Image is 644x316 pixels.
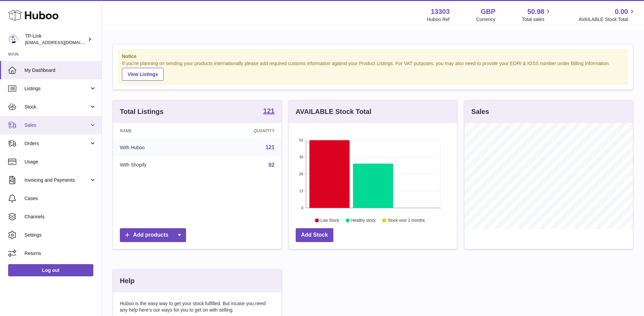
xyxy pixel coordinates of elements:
[299,155,303,159] text: 39
[113,156,204,174] td: With Shopify
[431,7,450,16] strong: 13303
[24,250,96,257] span: Returns
[24,104,89,110] span: Stock
[8,264,93,276] a: Log out
[122,60,624,81] div: If you're planning on sending your products internationally please add required customs informati...
[122,68,164,81] a: View Listings
[24,177,89,183] span: Invoicing and Payments
[351,218,376,223] text: Healthy stock
[24,67,96,74] span: My Dashboard
[24,214,96,220] span: Channels
[522,7,552,23] a: 50.98 Total sales
[204,123,281,139] th: Quantity
[25,33,86,46] div: TP-Link
[578,7,636,23] a: 0.00 AVAILABLE Stock Total
[120,228,186,242] a: Add products
[296,228,333,242] a: Add Stock
[299,172,303,176] text: 26
[299,189,303,193] text: 13
[522,16,552,23] span: Total sales
[120,107,164,116] h3: Total Listings
[301,206,303,210] text: 0
[265,144,275,150] a: 121
[615,7,628,16] span: 0.00
[120,276,134,285] h3: Help
[296,107,371,116] h3: AVAILABLE Stock Total
[24,85,89,92] span: Listings
[24,232,96,238] span: Settings
[8,34,18,44] img: gaby.chen@tp-link.com
[320,218,339,223] text: Low Stock
[122,53,624,60] strong: Notice
[481,7,495,16] strong: GBP
[476,16,496,23] div: Currency
[263,107,274,114] strong: 121
[120,300,275,313] p: Huboo is the easy way to get your stock fulfilled. But incase you need any help here's our ways f...
[269,162,275,168] a: 92
[24,159,96,165] span: Usage
[299,138,303,142] text: 52
[24,122,89,129] span: Sales
[25,40,100,45] span: [EMAIL_ADDRESS][DOMAIN_NAME]
[263,107,274,116] a: 121
[471,107,489,116] h3: Sales
[24,195,96,202] span: Cases
[24,140,89,147] span: Orders
[113,139,204,156] td: With Huboo
[527,7,544,16] span: 50.98
[113,123,204,139] th: Name
[578,16,636,23] span: AVAILABLE Stock Total
[427,16,450,23] div: Huboo Ref
[388,218,425,223] text: Stock over 2 months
